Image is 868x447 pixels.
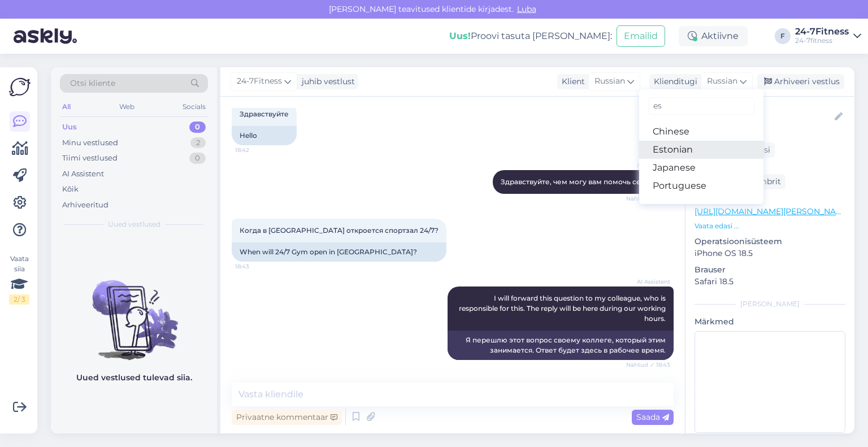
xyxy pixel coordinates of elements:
[62,199,108,211] div: Arhiveeritud
[62,153,118,164] div: Tiimi vestlused
[117,99,137,114] div: Web
[448,331,674,360] div: Я перешлю этот вопрос своему коллеге, который этим занимается. Ответ будет здесь в рабочее время.
[795,27,861,45] a: 24-7Fitness24-7fitness
[695,111,832,123] input: Lisa nimi
[76,372,192,384] p: Uued vestlused tulevad siia.
[679,26,748,46] div: Aktiivne
[108,219,160,229] span: Uued vestlused
[628,277,670,286] span: AI Assistent
[639,159,763,177] a: Japanese
[695,236,845,248] p: Operatsioonisüsteem
[235,262,277,271] span: 18:43
[189,153,206,164] div: 0
[190,137,206,149] div: 2
[594,75,625,88] span: Russian
[628,161,670,170] span: AI Assistent
[62,121,77,133] div: Uus
[695,299,845,309] div: [PERSON_NAME]
[240,226,439,235] span: Когда в [GEOGRAPHIC_DATA] откроется спортзал 24/7?
[62,184,79,195] div: Kõik
[232,242,446,262] div: When will 24/7 Gym open in [GEOGRAPHIC_DATA]?
[62,168,104,180] div: AI Assistent
[795,36,849,45] div: 24-7fitness
[757,74,844,89] div: Arhiveeri vestlus
[695,316,845,328] p: Märkmed
[775,28,791,44] div: F
[514,4,540,14] span: Luba
[60,99,73,114] div: All
[235,146,277,154] span: 18:42
[232,126,297,145] div: Hello
[639,177,763,195] a: Portuguese
[297,76,355,88] div: juhib vestlust
[636,412,669,422] span: Saada
[459,294,667,323] span: I will forward this question to my colleague, who is responsible for this. The reply will be here...
[695,162,845,174] p: Kliendi telefon
[795,27,849,36] div: 24-7Fitness
[51,260,217,362] img: No chats
[649,76,697,88] div: Klienditugi
[695,194,845,206] p: Klienditeekond
[557,76,585,88] div: Klient
[695,94,845,106] p: Kliendi nimi
[626,361,670,369] span: Nähtud ✓ 18:43
[9,254,29,305] div: Vaata siia
[237,75,282,88] span: 24-7Fitness
[639,141,763,159] a: Estonian
[648,97,754,115] input: Kirjuta, millist tag'i otsid
[707,75,737,88] span: Russian
[617,25,665,47] button: Emailid
[189,121,206,133] div: 0
[626,194,670,203] span: Nähtud ✓ 18:43
[449,31,471,41] b: Uus!
[9,76,31,98] img: Askly Logo
[449,29,612,43] div: Proovi tasuta [PERSON_NAME]:
[695,131,845,142] p: Kliendi email
[639,123,763,141] a: Chinese
[501,177,666,186] span: Здравствуйте, чем могу вам помочь сегодня?
[9,294,29,305] div: 2 / 3
[70,77,115,89] span: Otsi kliente
[695,276,845,288] p: Safari 18.5
[695,248,845,259] p: iPhone OS 18.5
[240,110,289,118] span: Здравствуйте
[695,264,845,276] p: Brauser
[232,410,342,425] div: Privaatne kommentaar
[180,99,208,114] div: Socials
[62,137,118,149] div: Minu vestlused
[695,221,845,231] p: Vaata edasi ...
